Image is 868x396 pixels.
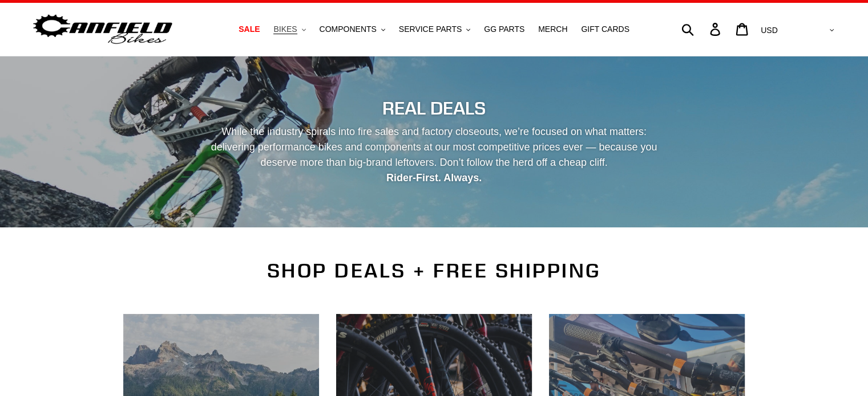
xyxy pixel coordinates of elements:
[239,25,260,34] span: SALE
[581,25,629,34] span: GIFT CARDS
[575,22,635,37] a: GIFT CARDS
[31,11,174,47] img: Canfield Bikes
[123,97,745,119] h2: REAL DEALS
[123,259,745,283] h2: SHOP DEALS + FREE SHIPPING
[538,25,567,34] span: MERCH
[478,22,530,37] a: GG PARTS
[233,22,265,37] a: SALE
[314,22,391,37] button: COMPONENTS
[393,22,476,37] button: SERVICE PARTS
[386,172,482,183] strong: Rider-First. Always.
[399,25,462,34] span: SERVICE PARTS
[688,17,717,42] input: Search
[273,25,297,34] span: BIKES
[320,25,377,34] span: COMPONENTS
[484,25,524,34] span: GG PARTS
[532,22,573,37] a: MERCH
[268,22,311,37] button: BIKES
[201,124,668,186] p: While the industry spirals into fire sales and factory closeouts, we’re focused on what matters: ...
